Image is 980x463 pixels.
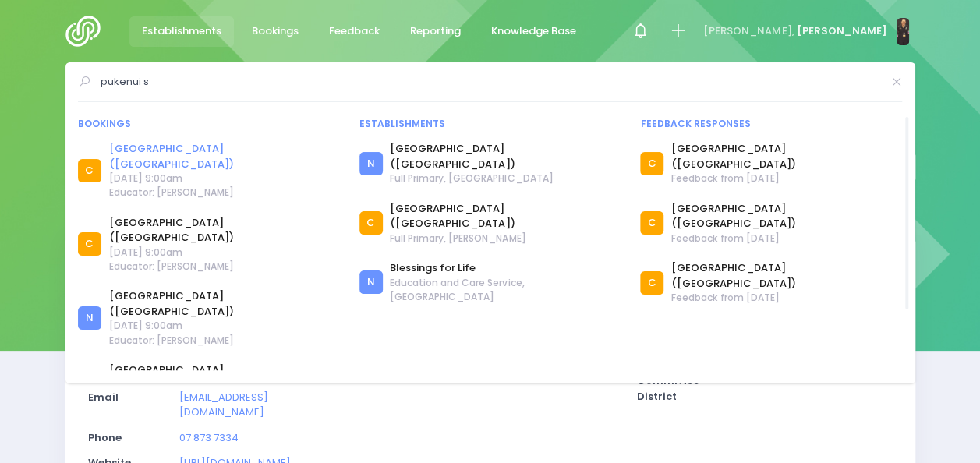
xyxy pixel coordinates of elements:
[101,70,881,94] input: Search for anything (like establishments, bookings, or feedback)
[252,23,299,39] span: Bookings
[390,171,621,186] span: Full Primary, [GEOGRAPHIC_DATA]
[398,16,474,47] a: Reporting
[78,306,101,330] div: N
[359,117,621,131] div: Establishments
[109,362,340,393] a: [GEOGRAPHIC_DATA] ([GEOGRAPHIC_DATA])
[671,231,902,246] span: Feedback from [DATE]
[640,211,663,235] div: C
[390,260,621,276] a: Blessings for Life
[390,231,621,246] span: Full Primary, [PERSON_NAME]
[410,23,461,39] span: Reporting
[129,16,235,47] a: Establishments
[640,117,902,131] div: Feedback responses
[637,359,699,404] strong: Area Committee District
[78,117,340,131] div: Bookings
[491,23,576,39] span: Knowledge Base
[65,16,110,47] img: Logo
[78,232,101,256] div: C
[897,18,909,45] img: N
[239,16,312,47] a: Bookings
[703,23,794,39] span: [PERSON_NAME],
[359,211,383,235] div: C
[88,430,122,445] strong: Phone
[109,246,340,260] span: [DATE] 9:00am
[317,16,393,47] a: Feedback
[329,23,380,39] span: Feedback
[359,152,383,175] div: N
[109,319,340,333] span: [DATE] 9:00am
[88,390,119,405] strong: Email
[671,260,902,291] a: [GEOGRAPHIC_DATA] ([GEOGRAPHIC_DATA])
[109,334,340,348] span: Educator: [PERSON_NAME]
[142,23,221,39] span: Establishments
[359,270,383,294] div: N
[390,276,621,304] span: Education and Care Service, [GEOGRAPHIC_DATA]
[179,430,239,445] a: 07 873 7334
[109,141,340,171] a: [GEOGRAPHIC_DATA] ([GEOGRAPHIC_DATA])
[640,271,663,295] div: C
[671,141,902,171] a: [GEOGRAPHIC_DATA] ([GEOGRAPHIC_DATA])
[109,215,340,246] a: [GEOGRAPHIC_DATA] ([GEOGRAPHIC_DATA])
[390,201,621,231] a: [GEOGRAPHIC_DATA] ([GEOGRAPHIC_DATA])
[671,291,902,305] span: Feedback from [DATE]
[109,260,340,274] span: Educator: [PERSON_NAME]
[479,16,589,47] a: Knowledge Base
[796,23,886,39] span: [PERSON_NAME]
[78,159,101,182] div: C
[671,201,902,231] a: [GEOGRAPHIC_DATA] ([GEOGRAPHIC_DATA])
[109,171,340,186] span: [DATE] 9:00am
[390,141,621,171] a: [GEOGRAPHIC_DATA] ([GEOGRAPHIC_DATA])
[109,186,340,200] span: Educator: [PERSON_NAME]
[671,171,902,186] span: Feedback from [DATE]
[109,288,340,319] a: [GEOGRAPHIC_DATA] ([GEOGRAPHIC_DATA])
[640,152,663,175] div: C
[179,390,268,420] a: [EMAIL_ADDRESS][DOMAIN_NAME]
